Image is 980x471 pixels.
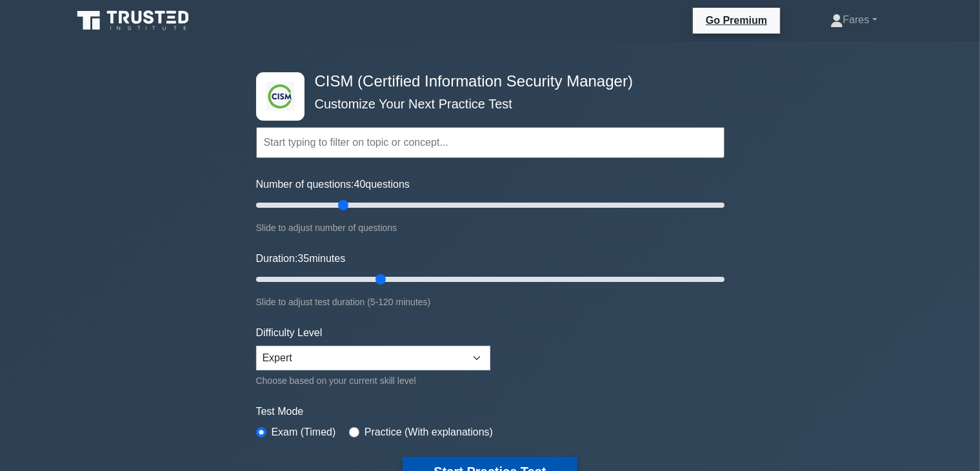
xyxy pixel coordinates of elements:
div: Slide to adjust test duration (5-120 minutes) [256,294,725,310]
label: Practice (With explanations) [365,425,493,440]
span: 35 [297,253,309,264]
h4: CISM (Certified Information Security Manager) [310,72,661,91]
label: Difficulty Level [256,325,323,341]
span: 40 [354,179,366,190]
label: Test Mode [256,404,725,419]
label: Number of questions: questions [256,177,410,192]
label: Duration: minutes [256,251,346,266]
input: Start typing to filter on topic or concept... [256,127,725,158]
div: Choose based on your current skill level [256,373,490,388]
div: Slide to adjust number of questions [256,220,725,235]
label: Exam (Timed) [272,425,336,440]
a: Fares [799,7,908,33]
a: Go Premium [698,12,775,28]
